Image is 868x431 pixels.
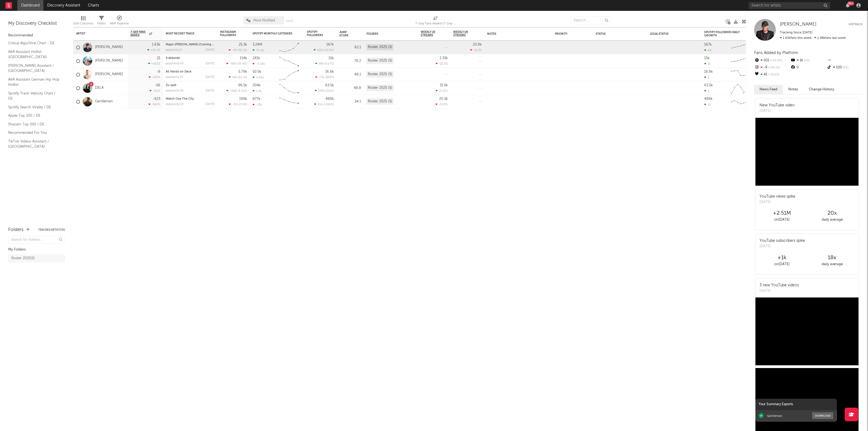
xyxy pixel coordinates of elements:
[315,75,334,79] div: ( )
[759,103,795,108] div: New YouTube video
[339,99,361,105] div: 34.1
[807,255,857,261] div: 18 x
[220,30,239,37] div: Instagram Followers
[767,414,782,418] div: Gentleman
[650,32,685,36] div: Legal Status
[8,104,60,110] a: Spotify Search Virality / DE
[206,103,215,106] div: [DATE]
[11,255,35,262] div: Roster 2025 ( 5 )
[324,76,333,79] span: -288 %
[8,246,65,253] div: My Folders
[846,3,850,8] button: 99+
[232,76,236,79] span: 58
[166,49,182,52] div: popularity: 0
[435,103,448,106] div: -3.03 %
[277,41,301,54] svg: Chart title
[277,95,301,109] svg: Chart title
[704,31,745,37] div: Spotify Followers Daily Growth
[157,70,160,74] div: -8
[232,103,237,106] span: -33
[238,84,247,87] div: 96.5k
[8,227,24,233] div: Folders
[95,59,123,63] a: [PERSON_NAME]
[149,89,160,93] div: -211 %
[453,30,474,37] span: Weekly UK Streams
[73,14,93,29] div: Edit Columns
[704,43,712,46] div: 167k
[253,32,293,35] div: Spotify Monthly Listeners
[339,58,361,64] div: 76.2
[206,62,215,65] div: [DATE]
[759,194,795,199] div: YouTube views spike
[780,31,812,34] span: Tracking Since: [DATE]
[152,43,160,46] div: 1.63k
[757,255,807,261] div: +1k
[325,84,334,87] div: 63.5k
[366,98,394,105] div: Roster 2025 (5)
[97,20,106,27] div: Filters
[286,20,293,23] button: Save
[767,73,779,76] span: -19.6 %
[754,71,790,78] div: 41
[319,76,323,79] span: -75
[317,49,322,52] span: 501
[366,44,394,50] div: Roster 2025 (5)
[315,62,334,65] div: ( )
[8,121,60,127] a: Shazam Top 200 / DE
[110,20,129,27] div: A&R Pipeline
[166,43,272,46] a: Major [PERSON_NAME] (Coming Home) - [PERSON_NAME] Extended Remix
[148,103,160,106] div: -566 %
[166,57,180,60] a: 4 akkorde
[237,76,246,79] span: +61.1 %
[314,103,334,106] div: ( )
[729,41,753,54] svg: Chart title
[239,43,247,46] div: 25.3k
[166,84,215,87] div: Zu spät
[8,90,60,102] a: Spotify Track Velocity Chart / DE
[729,68,753,81] svg: Chart title
[229,103,247,106] div: ( )
[704,97,713,101] div: 488k
[757,261,807,268] div: on [DATE]
[415,14,456,29] div: 7-Day Fans Added (7-Day Fans Added)
[166,97,215,100] div: Watch Ova The City
[366,85,394,91] div: Roster 2025 (5)
[826,64,863,71] div: 100
[439,97,448,101] div: 20.3k
[253,97,260,101] div: 877k
[339,71,361,78] div: 48.1
[366,71,394,78] div: Roster 2025 (5)
[366,58,394,64] div: Roster 2025 (5)
[314,48,334,52] div: ( )
[322,103,333,106] span: +1.32k %
[95,99,113,104] a: Gentleman
[166,43,215,46] div: Major Tom (Coming Home) - Tiësto Extended Remix
[783,85,803,94] button: Notes
[277,54,301,68] svg: Chart title
[780,36,812,40] span: 1.63k fans this week
[704,84,713,87] div: 63.5k
[226,62,247,65] div: ( )
[153,97,160,101] div: -923
[759,283,799,288] div: 3 new YouTube videos
[240,56,247,60] div: 114k
[440,56,448,60] div: 1.33k
[729,54,753,68] svg: Chart title
[166,97,194,100] a: Watch Ova The City
[780,22,816,27] span: [PERSON_NAME]
[155,84,160,87] div: -56
[847,1,854,5] div: 99 +
[253,89,262,93] div: 1.4k
[704,49,711,52] div: 68
[790,57,826,64] div: 1k
[807,217,857,223] div: daily average
[759,199,795,205] div: [DATE]
[166,76,183,79] div: popularity: 15
[166,70,215,73] div: All Hands on Deck
[253,49,264,52] div: 74.4k
[166,32,206,35] div: Most Recent Track
[767,66,780,69] span: +59.1 %
[73,20,93,27] div: Edit Columns
[8,130,60,136] a: Recommended For You
[436,89,448,93] div: -2.16 %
